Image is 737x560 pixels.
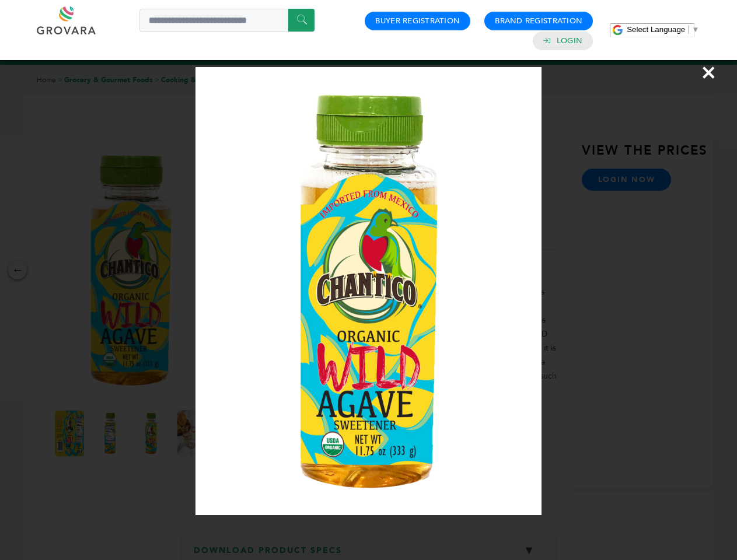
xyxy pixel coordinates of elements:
[557,36,582,46] a: Login
[627,25,699,34] a: Select Language​
[691,25,699,34] span: ▼
[375,16,460,26] a: Buyer Registration
[495,16,582,26] a: Brand Registration
[701,56,717,89] span: ×
[688,25,689,34] span: ​
[139,9,315,32] input: Search a product or brand...
[195,67,542,515] img: Image Preview
[627,25,685,34] span: Select Language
